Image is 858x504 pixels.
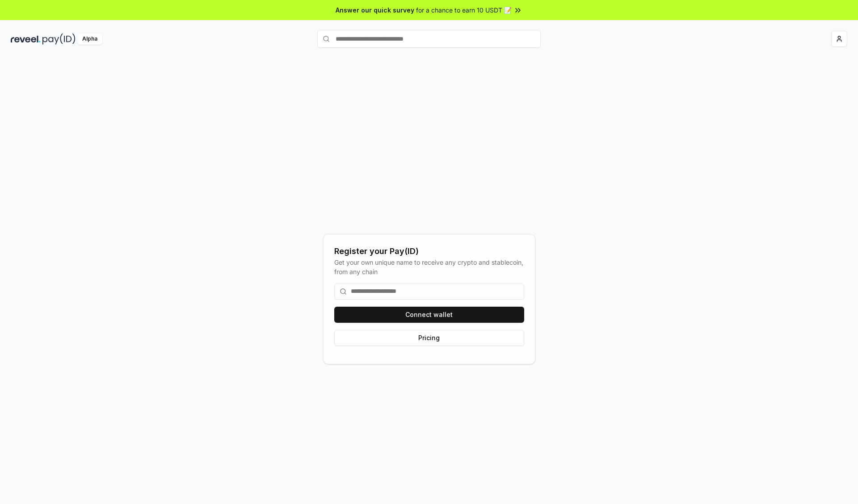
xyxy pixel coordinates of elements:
button: Connect wallet [334,307,524,323]
img: reveel_dark [11,33,41,45]
img: pay_id [42,33,76,45]
div: Register your Pay(ID) [334,245,524,258]
span: for a chance to earn 10 USDT 📝 [416,5,512,15]
span: Answer our quick survey [336,5,414,15]
div: Alpha [77,33,102,45]
button: Pricing [334,330,524,346]
div: Get your own unique name to receive any crypto and stablecoin, from any chain [334,258,524,276]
